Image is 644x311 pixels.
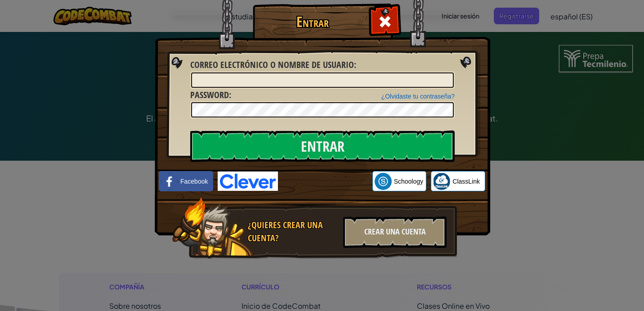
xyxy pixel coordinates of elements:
[375,173,392,190] img: schoology.png
[180,177,208,186] span: Facebook
[190,89,231,102] label: :
[394,177,423,186] span: Schoology
[459,9,635,145] iframe: Diálogo de Acceder con Google
[452,177,480,186] span: ClassLink
[190,59,354,71] span: Correo electrónico o nombre de usuario
[248,219,338,244] div: ¿Quieres crear una cuenta?
[255,14,370,30] h1: Entrar
[190,131,455,162] input: Entrar
[190,59,356,72] label: :
[282,171,368,191] div: Acceder con Google. Se abre en una pestaña nueva
[381,93,455,100] a: ¿Olvidaste tu contraseña?
[433,173,450,190] img: classlink-logo-small.png
[343,216,447,248] div: Crear una cuenta
[218,171,278,191] img: clever-logo-blue.png
[190,89,229,101] span: Password
[161,173,178,190] img: facebook_small.png
[278,171,372,191] iframe: Botón de Acceder con Google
